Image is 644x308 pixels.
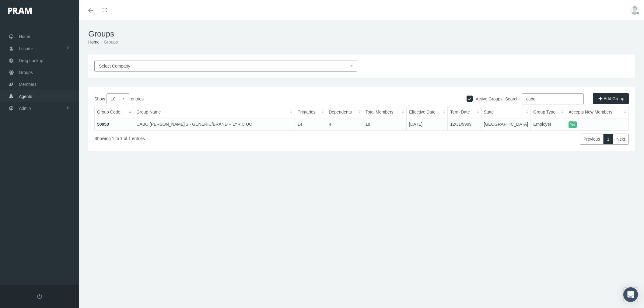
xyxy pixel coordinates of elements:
[326,106,363,118] th: Dependents: activate to sort column ascending
[448,106,481,118] th: Term Date: activate to sort column ascending
[295,118,326,130] td: 14
[19,103,31,114] span: Admin
[522,93,584,104] input: Search:
[407,118,448,130] td: [DATE]
[97,122,109,127] a: 50050
[88,29,635,39] h1: Groups
[134,106,295,118] th: Group Name: activate to sort column ascending
[100,39,118,45] li: Groups
[473,96,502,102] label: Active Groups
[481,118,531,130] td: [GEOGRAPHIC_DATA]
[593,93,629,104] a: Add Group
[19,79,37,90] span: Members
[481,106,531,118] th: State: activate to sort column ascending
[613,134,629,145] a: Next
[363,106,406,118] th: Total Members: activate to sort column ascending
[531,118,566,130] td: Employer
[326,118,363,130] td: 4
[134,118,295,130] td: CABO [PERSON_NAME]'S - GENERIC/BRAND + LYRIC UC
[580,134,604,145] a: Previous
[19,31,30,42] span: Home
[8,8,32,14] img: PRAM_20_x_78.png
[448,118,481,130] td: 12/31/9999
[531,106,566,118] th: Group Type: activate to sort column ascending
[99,64,130,68] span: Select Company
[569,121,577,128] itemstyle: Yes
[95,106,134,118] th: Group Code: activate to sort column descending
[295,106,326,118] th: Primaries: activate to sort column ascending
[107,93,129,104] select: Showentries
[363,118,406,130] td: 18
[19,91,32,102] span: Agents
[94,93,362,104] label: Show entries
[19,67,33,78] span: Groups
[630,5,639,15] img: user-placeholder.jpg
[88,40,100,44] a: Home
[566,106,629,118] th: Accepts New Members: activate to sort column ascending
[505,93,584,104] label: Search:
[407,106,448,118] th: Effective Date: activate to sort column ascending
[19,55,43,66] span: Drug Lookup
[623,287,638,302] div: Open Intercom Messenger
[19,43,33,54] span: Locator
[603,134,613,145] a: 1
